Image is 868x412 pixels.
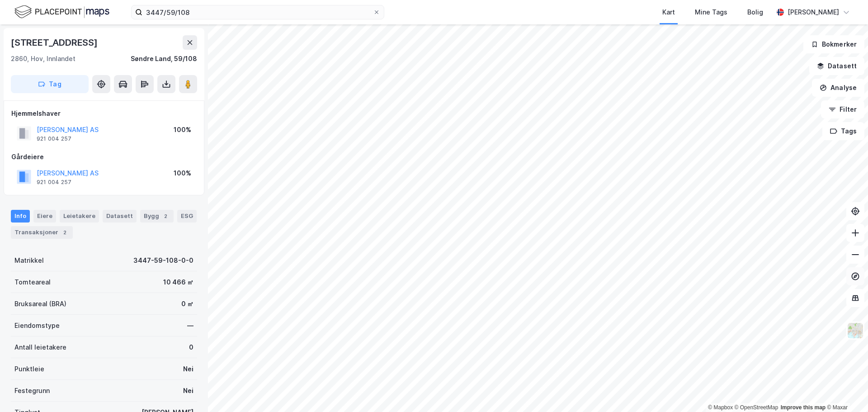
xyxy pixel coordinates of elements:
[747,7,763,18] div: Bolig
[735,404,778,411] a: OpenStreetMap
[183,385,193,396] div: Nei
[174,124,191,135] div: 100%
[37,179,71,186] div: 921 004 257
[662,7,675,18] div: Kart
[14,298,66,309] div: Bruksareal (BRA)
[821,100,864,118] button: Filter
[14,342,66,353] div: Antall leietakere
[60,228,69,237] div: 2
[142,5,373,19] input: Søk på adresse, matrikkel, gårdeiere, leietakere eller personer
[812,79,864,97] button: Analyse
[14,255,44,266] div: Matrikkel
[14,320,60,331] div: Eiendomstype
[823,369,868,412] iframe: Chat Widget
[14,364,44,374] div: Punktleie
[140,210,174,223] div: Bygg
[11,53,75,64] div: 2860, Hov, Innlandet
[11,75,89,93] button: Tag
[161,212,170,221] div: 2
[822,122,864,140] button: Tags
[14,385,50,396] div: Festegrunn
[11,210,30,223] div: Info
[133,255,193,266] div: 3447-59-108-0-0
[177,210,197,223] div: ESG
[11,35,99,50] div: [STREET_ADDRESS]
[11,108,197,119] div: Hjemmelshaver
[37,135,71,142] div: 921 004 257
[809,57,864,75] button: Datasett
[163,277,193,288] div: 10 466 ㎡
[847,322,864,339] img: Z
[14,4,109,20] img: logo.f888ab2527a4732fd821a326f86c7f29.svg
[103,210,137,223] div: Datasett
[174,168,191,179] div: 100%
[823,369,868,412] div: Kontrollprogram for chat
[60,210,99,223] div: Leietakere
[131,53,197,64] div: Søndre Land, 59/108
[695,7,727,18] div: Mine Tags
[33,210,56,223] div: Eiere
[803,35,864,53] button: Bokmerker
[189,342,193,353] div: 0
[14,277,51,288] div: Tomteareal
[11,226,73,239] div: Transaksjoner
[788,7,839,18] div: [PERSON_NAME]
[11,152,197,162] div: Gårdeiere
[708,404,733,411] a: Mapbox
[183,364,193,374] div: Nei
[781,404,826,411] a: Improve this map
[181,298,193,309] div: 0 ㎡
[187,320,193,331] div: —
